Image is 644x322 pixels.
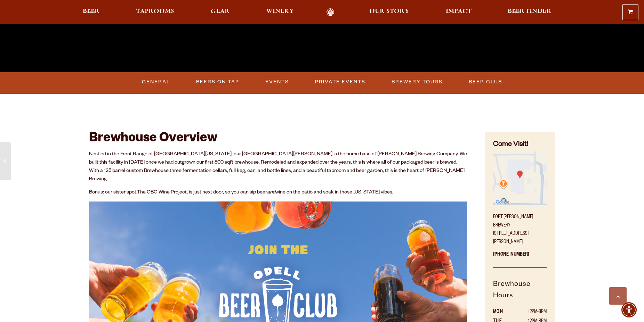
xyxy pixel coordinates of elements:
a: Find on Google Maps (opens in a new window) [493,151,547,209]
a: Beer Finder [503,8,556,16]
span: Beer [83,9,100,14]
a: Taprooms [131,8,179,16]
a: Winery [261,8,298,16]
span: Winery [266,9,294,14]
a: Odell Home [317,8,343,16]
h5: Brewhouse Hours [493,279,547,308]
p: [PHONE_NUMBER] [493,247,547,268]
a: Beer Club [466,74,505,90]
a: Private Events [312,74,368,90]
a: Scroll to top [609,287,627,305]
a: The OBC Wine Project [137,190,187,196]
p: Bonus: our sister spot, , is just next door, so you can sip beer wine on the patio and soak in th... [89,189,467,197]
a: Events [263,74,292,90]
h4: Come Visit! [493,140,547,150]
span: Taprooms [136,9,174,14]
a: Our Story [365,8,414,16]
p: Fort [PERSON_NAME] Brewery [STREET_ADDRESS][PERSON_NAME] [493,209,547,247]
a: Beer [78,8,104,16]
span: Impact [446,9,472,14]
th: MON [493,308,512,317]
h2: Brewhouse Overview [89,132,467,147]
p: Nestled in the Front Range of [GEOGRAPHIC_DATA][US_STATE], our [GEOGRAPHIC_DATA][PERSON_NAME] is ... [89,150,467,184]
span: Beer Finder [508,9,552,14]
span: Gear [211,9,230,14]
span: three fermentation cellars, full keg, can, and bottle lines, and a beautiful taproom and beer gar... [89,168,465,182]
em: and [267,190,275,196]
a: Brewery Tours [389,74,445,90]
span: Our Story [369,9,409,14]
td: 12PM-8PM [512,308,547,317]
img: Small thumbnail of location on map [493,151,547,205]
a: General [139,74,173,90]
a: Beers on Tap [193,74,242,90]
a: Impact [441,8,476,16]
a: Gear [206,8,234,16]
div: Accessibility Menu [621,302,637,317]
